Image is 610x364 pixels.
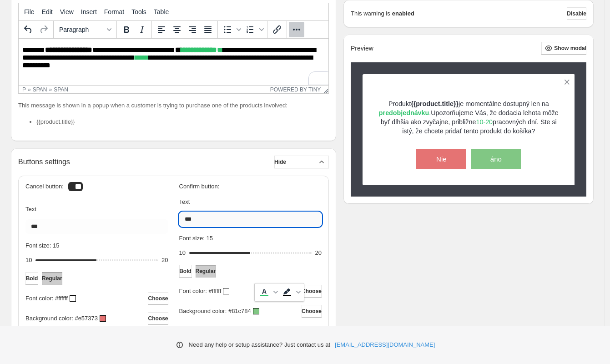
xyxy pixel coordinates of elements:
p: Background color: #81c784 [179,307,251,316]
button: Align left [154,22,169,37]
div: Numbered list [242,22,265,37]
span: Bold [26,275,38,282]
button: Nie [416,149,466,169]
p: Background color: #e57373 [25,314,98,323]
span: Regular [196,268,216,275]
div: Bullet list [220,22,242,37]
button: Align right [185,22,200,37]
div: » [28,86,31,93]
p: Font color: #ffffff [25,294,68,303]
div: Text color [257,284,279,300]
span: Font size: 15 [179,235,213,242]
div: 20 [161,256,168,265]
span: 10 [179,249,186,256]
span: File [24,8,35,15]
span: 10-20 [476,118,493,126]
div: 20 [315,248,322,258]
span: Choose [148,295,168,302]
li: {{product.title}} [36,117,329,126]
h2: Buttons settings [18,157,70,166]
a: [EMAIL_ADDRESS][DOMAIN_NAME] [335,340,435,349]
button: Insert/edit link [269,22,285,37]
span: 10 [25,257,32,263]
h3: Cancel button: [25,183,64,190]
div: » [49,86,52,93]
p: Font color: #ffffff [179,287,222,296]
button: Bold [179,265,192,278]
span: Paragraph [59,26,104,33]
span: Bold [179,268,192,275]
button: Choose [302,285,322,298]
p: This message is shown in a popup when a customer is trying to purchase one of the products involved: [18,101,329,110]
span: View [60,8,74,15]
span: Choose [302,308,322,315]
a: Powered by Tiny [270,86,321,93]
span: Choose [148,315,168,322]
span: Hide [274,158,286,166]
strong: enabled [392,9,414,18]
h3: Confirm button: [179,183,322,190]
button: Choose [302,305,322,318]
button: Show modal [541,42,586,55]
span: Regular [42,275,62,282]
div: span [33,86,47,93]
div: span [54,86,68,93]
span: Produkt je momentálne dostupný len na Upozorňujeme Vás, že dodacia lehota môže byť dlhšia ako zvy... [379,100,559,135]
button: Choose [148,292,168,305]
button: Regular [42,272,62,285]
button: Bold [25,272,38,285]
button: Justify [200,22,216,37]
button: Italic [134,22,150,37]
span: Table [154,8,169,15]
button: Choose [148,312,168,325]
button: Bold [119,22,134,37]
button: Align center [169,22,185,37]
button: Undo [20,22,36,37]
span: Disable [567,10,586,17]
button: Formats [55,22,115,37]
span: Tools [131,8,146,15]
strong: {{product.title}} [411,100,459,107]
span: Format [104,8,124,15]
button: Disable [567,7,586,20]
div: Resize [321,86,328,93]
iframe: Rich Text Area [19,39,328,85]
span: Text [179,198,190,205]
button: áno [471,149,521,169]
span: Text [25,206,36,212]
div: Background color [279,284,302,300]
p: This warning is [351,9,390,18]
div: p [22,86,26,93]
span: Font size: 15 [25,242,59,249]
span: Choose [302,288,322,295]
span: Edit [42,8,53,15]
h2: Preview [351,45,373,52]
button: Redo [36,22,51,37]
span: Show modal [554,45,586,52]
button: Regular [196,265,216,278]
button: More... [289,22,304,37]
span: predobjednávku [379,109,429,116]
button: Hide [274,156,329,168]
span: . [429,109,431,116]
span: Insert [81,8,97,15]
